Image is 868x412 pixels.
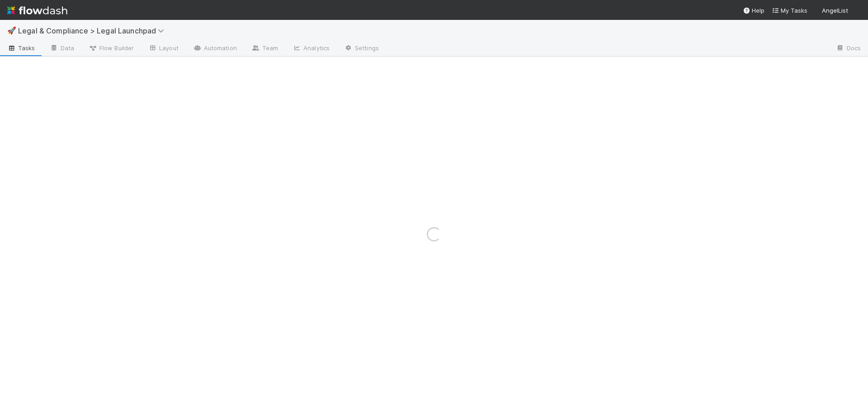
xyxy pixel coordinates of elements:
a: Flow Builder [81,42,141,56]
span: Flow Builder [89,43,134,52]
span: AngelList [822,7,848,14]
a: Settings [337,42,386,56]
img: avatar_ba76ddef-3fd0-4be4-9bc3-126ad567fcd5.png [852,6,861,15]
div: Help [743,6,764,15]
span: Tasks [7,43,35,52]
a: My Tasks [772,6,807,15]
a: Analytics [285,42,337,56]
span: My Tasks [772,7,807,14]
span: 🚀 [7,27,16,34]
span: Legal & Compliance > Legal Launchpad [18,26,169,35]
a: Team [244,42,285,56]
a: Automation [186,42,244,56]
a: Layout [141,42,186,56]
img: logo-inverted-e16ddd16eac7371096b0.svg [7,3,67,18]
a: Data [42,42,81,56]
a: Docs [829,42,868,56]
